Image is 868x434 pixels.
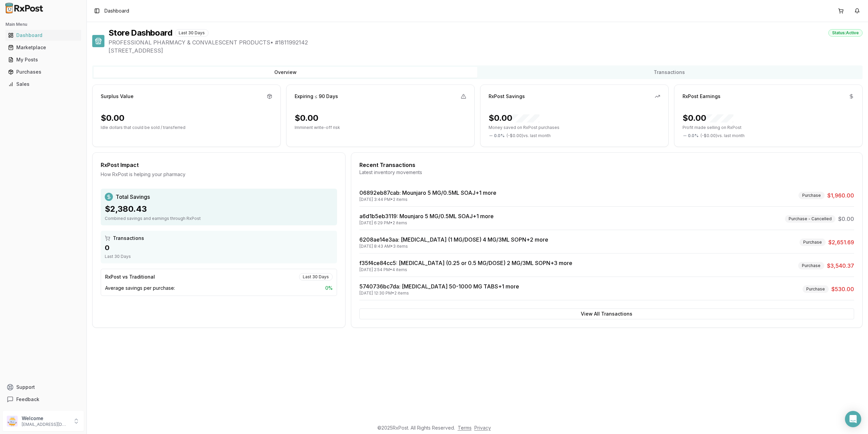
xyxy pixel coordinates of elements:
[108,46,863,55] span: [STREET_ADDRESS]
[831,285,854,293] span: $530.00
[798,262,824,269] div: Purchase
[683,93,721,100] div: RxPost Earnings
[299,273,333,281] div: Last 30 Days
[785,215,835,223] div: Purchase - Cancelled
[803,285,829,293] div: Purchase
[489,125,660,130] p: Money saved on RxPost purchases
[359,308,854,319] button: View All Transactions
[828,29,863,37] div: Status: Active
[3,381,84,393] button: Support
[3,67,84,77] button: Purchases
[7,416,18,427] img: User avatar
[8,44,78,51] div: Marketplace
[683,113,733,124] div: $0.00
[359,161,854,169] div: Recent Transactions
[325,285,333,291] span: 0 %
[845,411,861,427] div: Open Intercom Messenger
[474,425,491,431] a: Privacy
[827,262,854,270] span: $3,540.37
[489,93,525,100] div: RxPost Savings
[489,113,539,124] div: $0.00
[104,7,129,14] span: Dashboard
[105,204,333,214] div: $2,380.43
[359,189,496,196] a: 06892eb87cab: Mounjaro 5 MG/0.5ML SOAJ+1 more
[494,133,505,138] span: 0.0 %
[838,215,854,223] span: $0.00
[3,393,84,405] button: Feedback
[101,113,124,124] div: $0.00
[800,239,826,246] div: Purchase
[295,113,318,124] div: $0.00
[101,93,134,100] div: Surplus Value
[105,254,333,259] div: Last 30 Days
[359,267,572,272] div: [DATE] 2:54 PM • 4 items
[8,81,78,88] div: Sales
[108,27,172,38] h1: Store Dashboard
[798,192,825,199] div: Purchase
[104,7,129,14] nav: breadcrumb
[22,415,69,422] p: Welcome
[175,29,209,37] div: Last 30 Days
[8,32,78,39] div: Dashboard
[828,238,854,246] span: $2,651.69
[359,169,854,176] div: Latest inventory movements
[105,285,175,291] span: Average savings per purchase:
[458,425,472,431] a: Terms
[101,161,337,169] div: RxPost Impact
[359,260,572,266] a: f35f4ce84cc5: [MEDICAL_DATA] (0.25 or 0.5 MG/DOSE) 2 MG/3ML SOPN+3 more
[359,283,519,290] a: 5740736bc7da: [MEDICAL_DATA] 50-1000 MG TABS+1 more
[108,38,863,46] span: PROFESSIONAL PHARMACY & CONVALESCENT PRODUCTS • # 1811992142
[94,67,477,78] button: Overview
[507,133,551,138] span: ( - $0.00 ) vs. last month
[295,125,466,130] p: Imminent write-off risk
[683,125,854,130] p: Profit made selling on RxPost
[22,422,69,427] p: [EMAIL_ADDRESS][DOMAIN_NAME]
[105,273,155,280] div: RxPost vs Traditional
[688,133,698,138] span: 0.0 %
[105,243,333,252] div: 0
[3,30,84,41] button: Dashboard
[701,133,745,138] span: ( - $0.00 ) vs. last month
[5,78,81,90] a: Sales
[359,197,496,202] div: [DATE] 3:44 PM • 2 items
[105,216,333,221] div: Combined savings and earnings through RxPost
[5,41,81,54] a: Marketplace
[5,29,81,41] a: Dashboard
[827,191,854,200] span: $1,960.00
[3,79,84,90] button: Sales
[5,54,81,66] a: My Posts
[3,54,84,65] button: My Posts
[5,22,81,27] h2: Main Menu
[101,125,272,130] p: Idle dollars that could be sold / transferred
[8,56,78,63] div: My Posts
[5,66,81,78] a: Purchases
[3,3,46,14] img: RxPost Logo
[477,67,861,78] button: Transactions
[16,396,39,403] span: Feedback
[295,93,338,100] div: Expiring ≤ 90 Days
[3,42,84,53] button: Marketplace
[359,290,519,296] div: [DATE] 12:30 PM • 2 items
[8,69,78,75] div: Purchases
[359,236,548,243] a: 6208ae14e3aa: [MEDICAL_DATA] (1 MG/DOSE) 4 MG/3ML SOPN+2 more
[359,244,548,249] div: [DATE] 8:43 AM • 3 items
[116,193,150,201] span: Total Savings
[113,235,144,242] span: Transactions
[359,220,494,226] div: [DATE] 6:29 PM • 2 items
[359,213,494,220] a: a6d1b5eb3119: Mounjaro 5 MG/0.5ML SOAJ+1 more
[101,171,337,178] div: How RxPost is helping your pharmacy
